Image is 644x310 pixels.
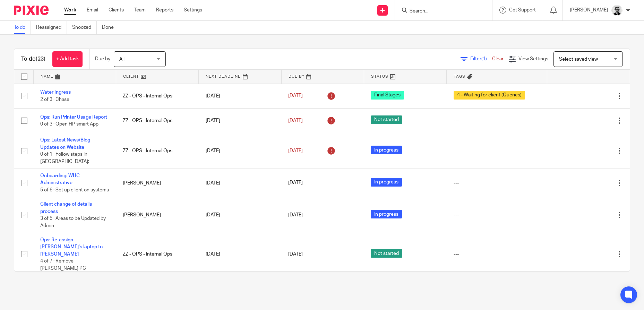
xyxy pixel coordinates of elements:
span: Select saved view [559,57,598,62]
img: Jack_2025.jpg [611,5,622,16]
td: [DATE] [199,197,281,233]
td: ZZ - OPS - Internal Ops [116,233,198,276]
span: 3 of 5 · Areas to be Updated by Admin [40,216,106,228]
td: [DATE] [199,169,281,197]
div: --- [454,251,540,258]
span: 2 of 3 · Chase [40,97,69,102]
a: Client change of details process [40,202,92,214]
td: [DATE] [199,233,281,276]
span: Get Support [509,8,536,12]
span: 4 of 7 · Remove [PERSON_NAME] PC [40,259,86,271]
p: [PERSON_NAME] [570,7,608,14]
a: Work [64,7,76,14]
span: 5 of 6 · Set up client on systems [40,188,109,192]
span: 0 of 1 · Follow steps in [GEOGRAPHIC_DATA]: [40,152,89,164]
a: Ops: Run Printer Usage Report [40,115,107,120]
td: ZZ - OPS - Internal Ops [116,84,198,108]
span: View Settings [518,57,548,61]
td: [DATE] [199,84,281,108]
a: Water Ingress [40,90,71,95]
a: To do [14,21,31,34]
span: 0 of 3 · Open HP smart App [40,122,98,127]
span: [DATE] [288,148,303,153]
span: In progress [371,210,402,218]
div: --- [454,117,540,124]
a: Team [134,7,146,14]
span: In progress [371,146,402,154]
span: Not started [371,249,402,258]
td: [PERSON_NAME] [116,197,198,233]
a: Clients [109,7,124,14]
h1: To do [21,55,45,63]
span: Tags [454,75,465,78]
a: Reassigned [36,21,67,34]
span: Final Stages [371,91,404,100]
div: --- [454,212,540,218]
span: [DATE] [288,181,303,186]
span: In progress [371,178,402,187]
p: Due by [95,55,110,62]
a: Reports [156,7,173,14]
span: [DATE] [288,213,303,217]
a: Done [102,21,119,34]
a: Ops: Re-assign [PERSON_NAME]'s laptop to [PERSON_NAME] [40,238,103,257]
td: [DATE] [199,108,281,133]
div: --- [454,147,540,154]
input: Search [409,8,471,15]
td: [PERSON_NAME] [116,169,198,197]
span: Filter [470,57,492,61]
span: (23) [36,56,45,62]
a: Email [87,7,98,14]
a: Clear [492,57,504,61]
span: [DATE] [288,94,303,98]
a: Onboarding: WHC Administrative [40,173,80,185]
a: + Add task [52,51,83,67]
a: Ops: Latest News/Blog Updates on Website [40,138,90,149]
a: Settings [184,7,202,14]
td: ZZ - OPS - Internal Ops [116,133,198,169]
span: [DATE] [288,252,303,257]
span: Not started [371,115,402,124]
a: Snoozed [72,21,97,34]
td: ZZ - OPS - Internal Ops [116,108,198,133]
span: All [119,57,124,62]
img: Pixie [14,6,49,15]
span: [DATE] [288,118,303,123]
span: 4 - Waiting for client (Queries) [454,91,525,100]
td: [DATE] [199,133,281,169]
div: --- [454,180,540,187]
span: (1) [481,57,487,61]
